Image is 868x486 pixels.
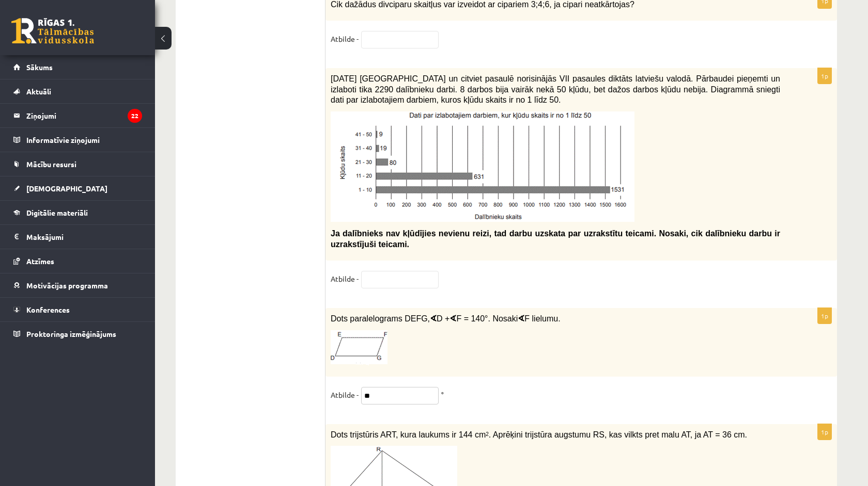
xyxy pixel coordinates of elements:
i: 22 [128,109,142,123]
a: Informatīvie ziņojumi [13,128,142,152]
a: Ziņojumi22 [13,104,142,127]
span: Atzīmes [26,256,54,266]
legend: Informatīvie ziņojumi [26,128,142,152]
a: Aktuāli [13,79,142,103]
span: [DATE] [GEOGRAPHIC_DATA] un citviet pasaulē norisinājās VII pasaules diktāts latviešu valodā. Pār... [331,74,780,104]
a: Rīgas 1. Tālmācības vidusskola [11,18,94,44]
span: Proktoringa izmēģinājums [26,329,116,338]
: ∢ [518,314,524,323]
: ∢ [430,314,437,323]
a: Konferences [13,298,142,321]
img: Attēls, kurā ir rinda, ekrānuzņēmums, taisnstūris, tāfele Mākslīgā intelekta ģenerēts saturs var ... [331,330,388,365]
a: Atzīmes [13,249,142,273]
p: 1p [817,68,832,84]
img: Attēls, kurā ir teksts, ekrānuzņēmums, rinda, skice Mākslīgā intelekta ģenerēts saturs var būt ne... [331,111,634,222]
a: Mācību resursi [13,152,142,176]
span: Mācību resursi [26,159,76,169]
span: Digitālie materiāli [26,208,88,217]
sup: 2 [486,431,489,437]
span: Dots paralelograms DEFG, [331,314,430,323]
span: [DEMOGRAPHIC_DATA] [26,184,107,193]
a: Motivācijas programma [13,273,142,297]
span: Sākums [26,62,53,72]
span: Motivācijas programma [26,281,108,290]
a: Digitālie materiāli [13,201,142,224]
p: Atbilde - [331,31,359,46]
a: Sākums [13,55,142,79]
p: 1p [817,307,832,324]
span: D + [437,314,450,323]
p: 1p [817,424,832,440]
legend: Maksājumi [26,225,142,249]
legend: Ziņojumi [26,104,142,127]
span: Ja dalībnieks nav kļūdījies nevienu reizi, tad darbu uzskata par uzrakstītu teicami. Nosaki, cik ... [331,229,780,249]
a: Maksājumi [13,225,142,249]
span: Dots trijstūris ART, kura laukums ir 144 cm . Aprēķini trijstūra augstumu RS, kas vilkts pret mal... [331,430,747,439]
a: Proktoringa izmēģinājums [13,322,142,346]
span: Konferences [26,305,70,314]
span: Aktuāli [26,87,51,96]
: ∢ [450,314,456,323]
fieldset: ° [331,387,832,409]
a: [DEMOGRAPHIC_DATA] [13,176,142,200]
span: F lielumu. [524,314,560,323]
p: Atbilde - [331,271,359,286]
p: Atbilde - [331,387,359,402]
span: F = 140°. Nosaki [456,314,518,323]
